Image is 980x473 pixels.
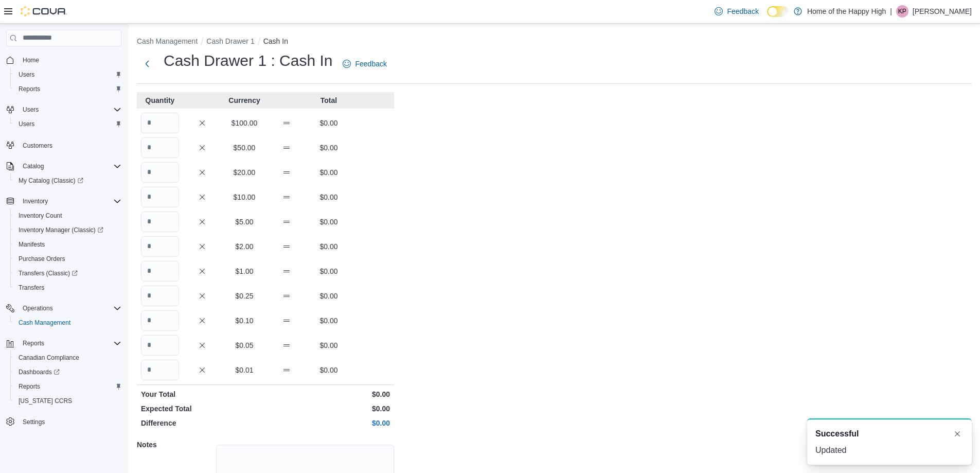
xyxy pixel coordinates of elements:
p: $10.00 [225,192,263,202]
span: Dashboards [19,368,60,376]
p: Your Total [141,389,263,399]
span: Users [14,118,121,130]
a: My Catalog (Classic) [14,174,87,187]
button: Users [10,117,126,131]
span: Cash Management [19,319,70,327]
p: $100.00 [225,118,263,128]
a: Manifests [14,238,49,251]
a: Settings [19,416,49,428]
a: Feedback [710,1,762,22]
span: Canadian Compliance [14,352,121,364]
span: Transfers [19,284,44,292]
span: Reports [14,380,121,393]
a: My Catalog (Classic) [10,173,126,188]
span: Users [19,71,34,79]
p: Difference [141,418,263,428]
a: Reports [14,83,44,95]
p: $0.01 [225,365,263,375]
span: Users [14,68,121,81]
a: Dashboards [10,365,126,379]
p: $20.00 [225,167,263,178]
input: Quantity [141,113,179,133]
span: Customers [19,138,121,151]
span: Inventory [23,197,48,205]
span: Successful [815,428,859,440]
a: Inventory Manager (Classic) [10,223,126,237]
button: Catalog [2,159,126,173]
span: Users [23,106,39,114]
input: Quantity [141,286,179,306]
span: Washington CCRS [14,395,121,407]
p: $1.00 [225,266,263,276]
p: $0.00 [268,389,390,399]
p: $0.00 [310,340,348,351]
a: Dashboards [14,366,64,378]
p: $0.10 [225,316,263,326]
p: $0.00 [310,291,348,301]
h1: Cash Drawer 1 : Cash In [164,50,332,71]
a: Transfers (Classic) [10,266,126,281]
a: Users [14,68,39,81]
p: $2.00 [225,241,263,252]
button: Inventory [2,194,126,208]
p: $0.00 [310,217,348,227]
p: $0.05 [225,340,263,351]
a: Users [14,118,39,130]
p: $0.25 [225,291,263,301]
p: $0.00 [310,241,348,252]
span: Inventory [19,195,121,207]
span: Settings [19,415,121,428]
a: Inventory Count [14,209,66,222]
p: $0.00 [310,316,348,326]
div: Notification [815,428,964,440]
a: Transfers (Classic) [14,267,82,279]
span: Inventory Manager (Classic) [19,226,103,234]
span: Manifests [19,240,45,249]
input: Quantity [141,137,179,158]
span: Home [19,54,121,66]
span: Purchase Orders [14,253,121,265]
span: Reports [19,382,40,391]
a: Cash Management [14,317,75,329]
span: Dashboards [14,366,121,378]
button: Users [10,67,126,82]
span: Users [19,120,34,128]
span: Customers [23,142,52,150]
span: Feedback [727,6,758,16]
a: Inventory Manager (Classic) [14,224,108,236]
input: Quantity [141,261,179,282]
button: Settings [2,414,126,429]
span: Reports [23,339,44,347]
button: Reports [19,337,48,349]
div: Updated [815,444,964,457]
p: $0.00 [310,192,348,202]
span: Inventory Manager (Classic) [14,224,121,236]
button: Cash In [263,37,288,45]
input: Quantity [141,212,179,232]
span: Canadian Compliance [19,354,79,362]
a: Transfers [14,282,48,294]
button: Transfers [10,281,126,295]
p: Total [310,95,348,106]
button: Reports [2,336,126,351]
span: Reports [14,83,121,95]
input: Quantity [141,335,179,356]
span: KP [898,5,906,17]
span: Transfers [14,282,121,294]
span: Operations [23,304,53,312]
input: Quantity [141,236,179,257]
button: Cash Management [137,37,198,45]
span: Cash Management [14,317,121,329]
span: Home [23,56,39,64]
p: $0.00 [310,266,348,276]
nav: An example of EuiBreadcrumbs [137,36,972,48]
p: Expected Total [141,404,263,414]
button: [US_STATE] CCRS [10,394,126,408]
button: Inventory Count [10,208,126,223]
a: Purchase Orders [14,253,69,265]
button: Home [2,52,126,67]
input: Quantity [141,162,179,183]
button: Reports [10,82,126,96]
button: Dismiss toast [951,428,964,440]
span: [US_STATE] CCRS [19,397,72,405]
